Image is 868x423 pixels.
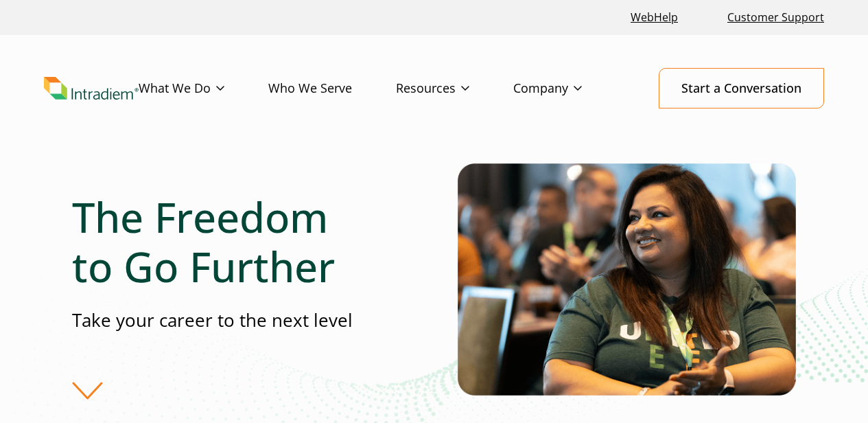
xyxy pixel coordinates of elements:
[72,192,373,291] h1: The Freedom to Go Further
[44,77,139,100] img: Intradiem
[396,69,513,108] a: Resources
[268,69,396,108] a: Who We Serve
[44,77,139,100] a: Link to homepage of Intradiem
[513,69,626,108] a: Company
[139,69,268,108] a: What We Do
[72,308,373,333] p: Take your career to the next level
[625,3,683,32] a: Link opens in a new window
[722,3,830,32] a: Customer Support
[659,68,824,108] a: Start a Conversation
